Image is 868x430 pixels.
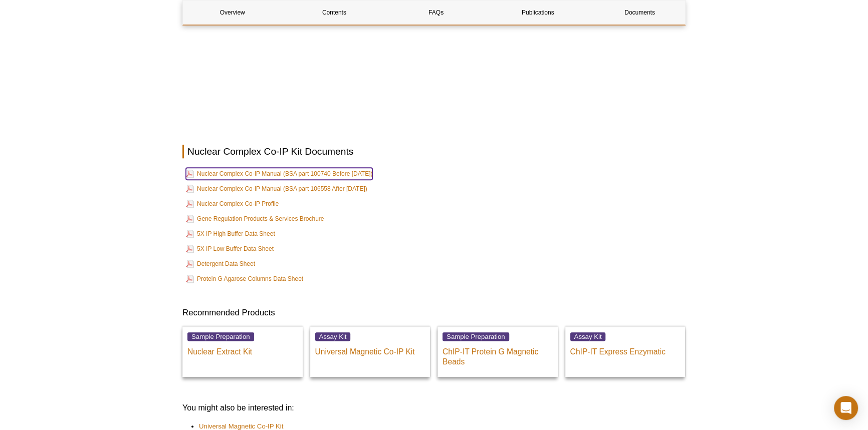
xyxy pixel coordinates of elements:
[183,1,282,25] a: Overview
[182,307,686,319] h3: Recommended Products
[310,326,430,377] a: Assay Kit Universal Magnetic Co-IP Kit
[186,273,303,285] a: Protein G Agarose Columns Data Sheet
[834,396,858,420] div: Open Intercom Messenger
[590,1,689,25] a: Documents
[285,1,383,25] a: Contents
[187,342,298,357] p: Nuclear Extract Kit
[186,183,367,195] a: Nuclear Complex Co-IP Manual (BSA part 106558 After [DATE])
[182,145,686,158] h2: Nuclear Complex Co-IP Kit Documents
[315,332,351,341] span: Assay Kit
[187,332,254,341] span: Sample Preparation
[186,168,372,180] a: Nuclear Complex Co-IP Manual (BSA part 100740 Before [DATE])
[565,326,686,377] a: Assay Kit ChIP-IT Express Enzymatic
[386,1,485,25] a: FAQs
[489,1,587,25] a: Publications
[186,213,324,225] a: Gene Regulation Products & Services Brochure
[570,342,681,357] p: ChIP-IT Express Enzymatic
[570,332,606,341] span: Assay Kit
[186,243,274,255] a: 5X IP Low Buffer Data Sheet
[438,326,558,377] a: Sample Preparation ChIP-IT Protein G Magnetic Beads
[182,326,303,377] a: Sample Preparation Nuclear Extract Kit
[182,402,686,414] h3: You might also be interested in:
[443,342,553,367] p: ChIP-IT Protein G Magnetic Beads
[186,228,275,240] a: 5X IP High Buffer Data Sheet
[186,198,279,210] a: Nuclear Complex Co-IP Profile
[186,258,255,270] a: Detergent Data Sheet
[443,332,509,341] span: Sample Preparation
[315,342,425,357] p: Universal Magnetic Co-IP Kit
